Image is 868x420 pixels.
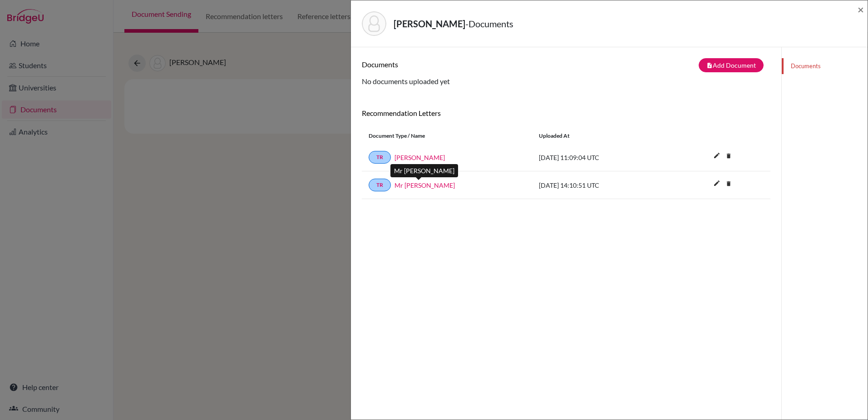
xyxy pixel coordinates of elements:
a: TR [369,151,391,164]
i: edit [710,176,724,190]
button: edit [709,177,725,191]
a: delete [722,178,735,190]
i: note_add [706,62,713,69]
a: TR [369,179,391,191]
div: Mr [PERSON_NAME] [390,164,458,177]
div: Document Type / Name [362,132,532,140]
span: × [858,3,864,16]
button: Close [858,4,864,15]
button: note_addAdd Document [699,58,764,72]
a: delete [722,150,735,163]
div: No documents uploaded yet [362,58,770,87]
h6: Documents [362,60,566,69]
i: delete [722,177,735,190]
button: edit [709,150,725,163]
span: [DATE] 14:10:51 UTC [539,181,599,189]
div: Uploaded at [532,132,668,140]
i: edit [710,148,724,163]
a: Mr [PERSON_NAME] [395,180,455,190]
strong: [PERSON_NAME] [394,18,465,29]
a: Documents [782,58,868,74]
span: - Documents [465,18,513,29]
h6: Recommendation Letters [362,109,770,117]
i: delete [722,149,735,163]
span: [DATE] 11:09:04 UTC [539,154,599,161]
a: [PERSON_NAME] [395,153,445,162]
